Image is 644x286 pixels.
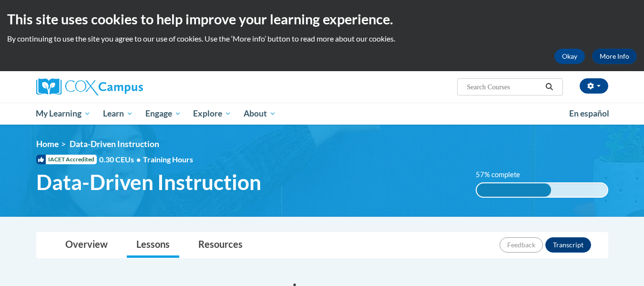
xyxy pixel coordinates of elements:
[193,108,231,119] span: Explore
[22,103,623,125] div: Main menu
[36,169,261,195] span: Data-Driven Instruction
[145,108,181,119] span: Engage
[545,237,591,253] button: Transcript
[139,103,187,125] a: Engage
[542,81,556,93] button: Search
[563,104,615,124] a: En español
[36,139,59,149] a: Home
[36,78,217,95] a: Cox Campus
[592,49,637,64] a: More Info
[7,33,637,44] p: By continuing to use the site you agree to our use of cookies. Use the ‘More info’ button to read...
[187,103,237,125] a: Explore
[36,108,91,119] span: My Learning
[103,108,133,119] span: Learn
[136,155,141,164] span: •
[7,10,637,29] h2: This site uses cookies to help improve your learning experience.
[56,233,117,258] a: Overview
[477,183,551,197] div: 57% complete
[99,154,143,165] span: 0.30 CEUs
[476,169,531,180] label: 57% complete
[569,108,609,118] span: En español
[580,78,608,94] button: Account Settings
[36,78,143,95] img: Cox Campus
[127,233,179,258] a: Lessons
[70,139,159,149] span: Data-Driven Instruction
[30,103,97,125] a: My Learning
[237,103,282,125] a: About
[97,103,139,125] a: Learn
[466,81,542,93] input: Search Courses
[36,155,97,164] span: IACET Accredited
[143,155,193,164] span: Training Hours
[554,49,585,64] button: Okay
[189,233,252,258] a: Resources
[244,108,276,119] span: About
[500,237,543,253] button: Feedback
